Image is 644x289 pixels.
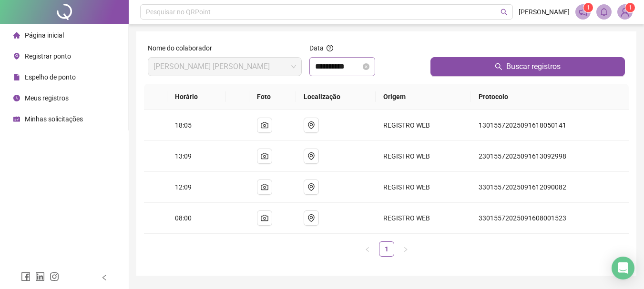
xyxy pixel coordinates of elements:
[579,8,587,16] span: notification
[379,242,394,256] a: 1
[618,5,632,19] img: 95045
[430,57,625,76] button: Buscar registros
[471,141,629,172] td: 23015572025091613092998
[307,214,315,222] span: environment
[153,58,296,76] span: VANESSA DA SILVA CORDEIRO
[148,43,218,53] label: Nome do colaborador
[471,110,629,141] td: 13015572025091618050141
[175,214,192,222] span: 08:00
[365,247,370,252] span: left
[629,4,632,11] span: 1
[583,3,593,12] sup: 1
[175,152,192,160] span: 13:09
[519,7,570,17] span: [PERSON_NAME]
[309,44,324,52] span: Data
[307,152,315,160] span: environment
[398,241,413,257] li: Próxima página
[307,183,315,191] span: environment
[376,203,470,234] td: REGISTRO WEB
[327,45,333,51] span: question-circle
[495,63,502,70] span: search
[261,214,268,222] span: camera
[471,203,629,234] td: 33015572025091608001523
[13,116,20,122] span: schedule
[261,121,268,129] span: camera
[625,3,635,12] sup: Atualize o seu contato no menu Meus Dados
[25,31,64,39] span: Página inicial
[471,172,629,203] td: 33015572025091612090082
[13,32,20,39] span: home
[587,4,590,11] span: 1
[175,183,192,191] span: 12:09
[376,110,470,141] td: REGISTRO WEB
[398,241,413,257] button: right
[25,73,76,81] span: Espelho de ponto
[376,84,470,110] th: Origem
[25,115,83,123] span: Minhas solicitações
[249,84,296,110] th: Foto
[50,272,59,281] span: instagram
[101,274,108,281] span: left
[307,121,315,129] span: environment
[376,172,470,203] td: REGISTRO WEB
[296,84,376,110] th: Localização
[35,272,45,281] span: linkedin
[403,247,409,252] span: right
[167,84,226,110] th: Horário
[360,241,375,257] li: Página anterior
[363,63,369,70] span: close-circle
[13,95,20,101] span: clock-circle
[21,272,31,281] span: facebook
[261,183,268,191] span: camera
[13,74,20,80] span: file
[25,52,71,60] span: Registrar ponto
[360,241,375,257] button: left
[376,141,470,172] td: REGISTRO WEB
[25,94,69,102] span: Meus registros
[379,241,394,257] li: 1
[261,152,268,160] span: camera
[600,8,608,16] span: bell
[13,53,20,60] span: environment
[501,9,508,16] span: search
[471,84,629,110] th: Protocolo
[175,121,192,129] span: 18:05
[612,257,634,279] div: Open Intercom Messenger
[506,61,561,72] span: Buscar registros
